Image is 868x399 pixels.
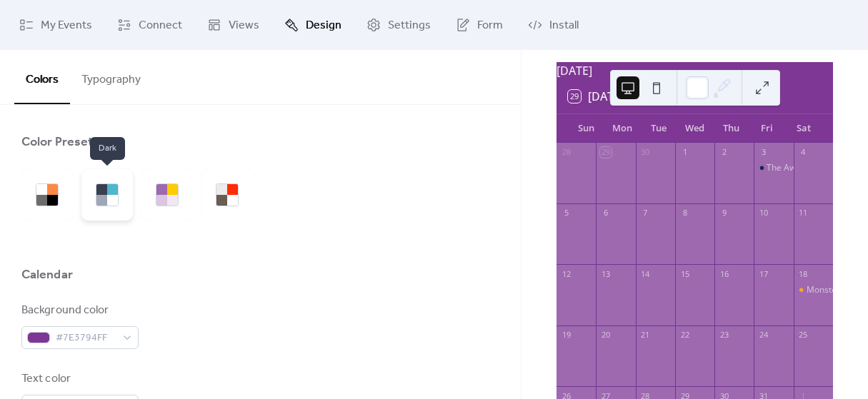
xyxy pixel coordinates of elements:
[604,114,641,143] div: Mon
[758,330,769,340] div: 24
[798,330,809,340] div: 25
[388,17,431,34] span: Settings
[106,6,193,44] a: Connect
[21,302,136,319] div: Background color
[719,147,729,158] div: 2
[600,208,611,218] div: 6
[679,147,690,158] div: 1
[719,208,729,218] div: 9
[356,6,442,44] a: Settings
[798,208,809,218] div: 11
[561,147,572,158] div: 28
[21,266,73,283] div: Calendar
[90,137,125,160] span: Dark
[229,17,259,34] span: Views
[600,268,611,279] div: 13
[798,268,809,279] div: 18
[679,268,690,279] div: 15
[517,6,589,44] a: Install
[549,17,579,34] span: Install
[600,330,611,340] div: 20
[600,147,611,158] div: 29
[640,147,651,158] div: 30
[719,330,729,340] div: 23
[561,268,572,279] div: 12
[563,86,629,106] button: 29[DATE]
[679,330,690,340] div: 22
[561,330,572,340] div: 19
[306,17,341,34] span: Design
[640,208,651,218] div: 7
[568,114,604,143] div: Sun
[557,62,833,79] div: [DATE]
[445,6,514,44] a: Form
[807,284,868,296] div: Monster March
[798,147,809,158] div: 4
[21,370,136,388] div: Text color
[758,268,769,279] div: 17
[754,162,793,174] div: The Awakening
[70,50,152,103] button: Typography
[749,114,786,143] div: Fri
[785,114,822,143] div: Sat
[56,330,116,347] span: #7E3794FF
[21,133,99,151] div: Color Presets
[561,208,572,218] div: 5
[794,284,833,296] div: Monster March
[14,50,70,104] button: Colors
[767,162,827,174] div: The Awakening
[679,208,690,218] div: 8
[196,6,270,44] a: Views
[758,208,769,218] div: 10
[640,268,651,279] div: 14
[719,268,729,279] div: 16
[477,17,503,34] span: Form
[139,17,182,34] span: Connect
[274,6,352,44] a: Design
[41,17,92,34] span: My Events
[640,330,651,340] div: 21
[758,147,769,158] div: 3
[677,114,713,143] div: Wed
[640,114,677,143] div: Tue
[9,6,103,44] a: My Events
[713,114,749,143] div: Thu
